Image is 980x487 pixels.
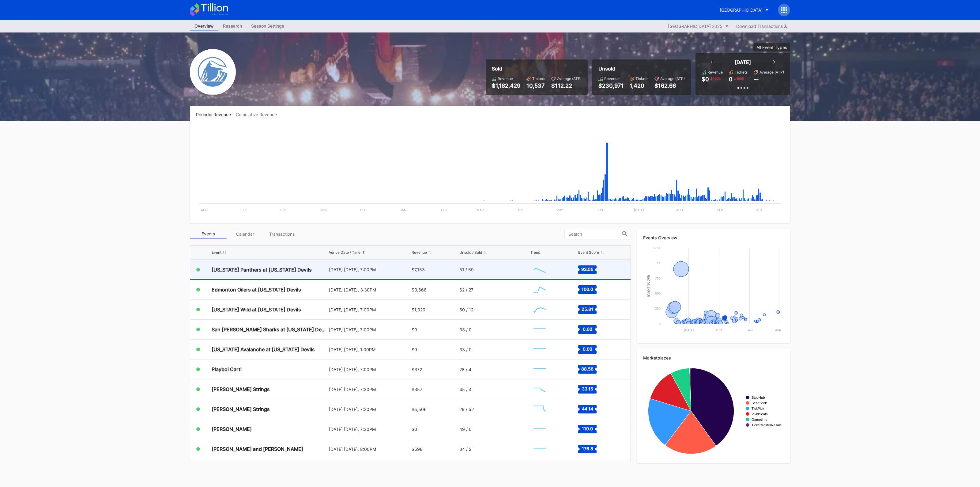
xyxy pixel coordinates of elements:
text: TickPick [752,407,764,410]
text: 0.00 [582,326,592,332]
text: Jan [747,328,753,332]
div: All Event Types [756,45,787,50]
div: 10,537 [526,82,545,89]
div: $7,153 [412,267,425,272]
div: -- [754,76,759,82]
div: Tickets [532,76,545,81]
div: 62 / 27 [459,287,473,292]
text: Aug [201,208,207,212]
div: $112.22 [551,82,582,89]
text: Jan [400,208,406,212]
text: 88.56 [581,366,594,371]
div: Events [190,229,227,239]
text: 1.25k [652,246,661,250]
text: Dec [360,208,366,212]
a: Season Settings [247,21,289,31]
div: Events Overview [643,235,784,240]
text: StubHub [752,396,765,399]
div: 100 % [736,76,745,81]
text: Oct [716,328,722,332]
svg: Chart title [530,322,549,337]
div: Unsold [598,66,685,72]
div: [DATE] [DATE], 3:30PM [329,287,410,292]
svg: Chart title [530,302,549,317]
div: [US_STATE] Avalanche at [US_STATE] Devils [212,346,315,352]
text: Nov [320,208,327,212]
text: Feb [441,208,447,212]
div: 1,420 [630,82,648,89]
div: [DATE] [DATE], 7:00PM [329,327,410,332]
div: Average (ATP) [759,70,784,74]
svg: Chart title [530,441,549,457]
div: Download Transactions [736,24,787,29]
div: Trend [530,250,540,255]
div: $0 [702,76,709,82]
div: 100 % [712,76,721,81]
div: Revenue [498,76,513,81]
div: [DATE] [DATE], 7:00PM [329,307,410,312]
div: 50 / 12 [459,307,473,312]
text: 0.00 [582,346,592,352]
div: Event [212,250,221,255]
div: $598 [412,447,423,452]
div: [DATE] [735,59,751,65]
div: 29 / 52 [459,407,474,412]
div: Transactions [263,229,300,239]
text: [DATE] [634,208,644,212]
text: 33.15 [582,386,593,391]
a: Overview [190,21,218,31]
div: Season Settings [247,21,289,30]
div: Average (ATP) [660,76,685,81]
div: [DATE] [DATE], 8:00PM [329,447,410,452]
button: [GEOGRAPHIC_DATA] [715,4,773,16]
svg: Chart title [196,125,784,217]
div: [PERSON_NAME] Strings [212,406,270,412]
svg: Chart title [530,262,549,277]
div: [PERSON_NAME] [212,426,252,432]
div: [GEOGRAPHIC_DATA] [720,7,763,13]
text: Event Score [647,275,650,297]
div: Periodic Revenue [196,112,236,117]
div: Playboi Carti [212,366,242,372]
div: 33 / 0 [459,347,472,352]
div: Tickets [635,76,648,81]
div: 34 / 2 [459,447,471,452]
svg: Chart title [530,362,549,377]
img: Devils-Logo.png [190,49,236,95]
text: VividSeats [752,412,768,416]
div: Revenue [707,70,723,74]
div: 45 / 4 [459,387,472,392]
div: Marketplaces [643,355,784,360]
text: Gametime [752,418,767,421]
button: Download Transactions [733,22,790,30]
text: Mar [477,208,484,212]
div: Revenue [604,76,620,81]
text: 93.55 [581,266,594,272]
text: 176.8 [582,446,593,451]
text: 110.0 [582,426,593,431]
div: 51 / 59 [459,267,474,272]
svg: Chart title [530,401,549,417]
div: $0 [412,347,417,352]
text: Apr [775,328,781,332]
div: $372 [412,367,422,372]
svg: Chart title [643,245,784,337]
div: [PERSON_NAME] Strings [212,386,270,392]
svg: Chart title [530,282,549,297]
text: 500 [655,291,661,295]
div: [DATE] [DATE], 7:00PM [329,367,410,372]
div: $0 [412,327,417,332]
text: Sep [717,208,723,212]
div: [DATE] [DATE], 7:00PM [329,267,410,272]
div: [DATE] [DATE], 7:30PM [329,427,410,432]
text: Sep [242,208,247,212]
text: 25.81 [582,306,593,312]
text: 0 [659,322,661,325]
div: $162.66 [654,82,685,89]
svg: Chart title [530,382,549,397]
div: $0 [412,427,417,432]
div: $230,971 [598,82,624,89]
div: $357 [412,387,422,392]
svg: Chart title [643,365,784,457]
